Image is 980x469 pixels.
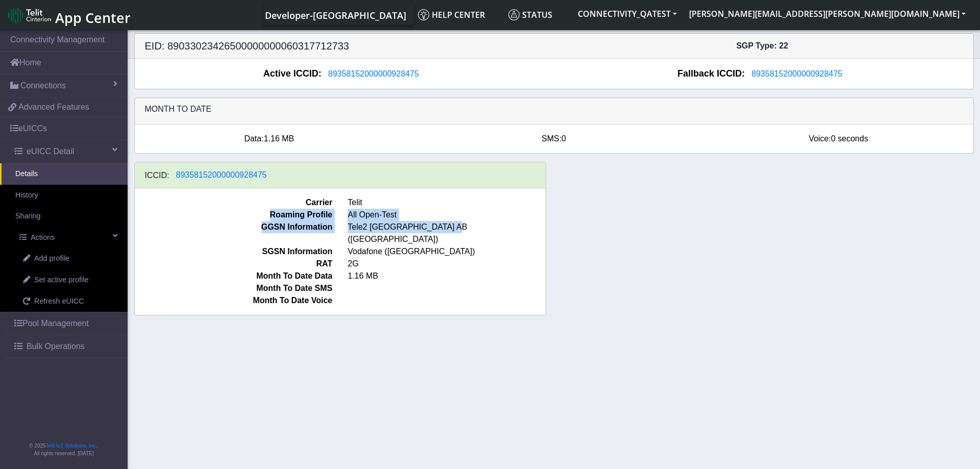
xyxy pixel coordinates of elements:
[18,101,89,113] span: Advanced Features
[322,67,426,81] button: 89358152000000928475
[4,140,128,163] a: eUICC Detail
[561,134,566,143] span: 0
[328,69,419,78] span: 89358152000000928475
[169,168,274,182] button: 89358152000000928475
[340,258,553,270] span: 2G
[55,8,131,27] span: App Center
[34,296,84,307] span: Refresh eUICC
[683,5,972,23] button: [PERSON_NAME][EMAIL_ADDRESS][PERSON_NAME][DOMAIN_NAME]
[4,335,128,358] a: Bulk Operations
[34,275,88,286] span: Set active profile
[34,253,69,264] span: Add profile
[508,9,552,20] span: Status
[745,67,849,81] button: 89358152000000928475
[137,40,554,52] h5: EID: 89033023426500000000060317712733
[572,5,683,23] button: CONNECTIVITY_QATEST
[340,209,553,221] span: All Open-Test
[27,145,74,158] span: eUICC Detail
[8,7,51,23] img: logo-telit-cinterion-gw-new.png
[4,227,128,249] a: Actions
[340,245,553,258] span: Vodafone ([GEOGRAPHIC_DATA])
[31,232,55,243] span: Actions
[127,270,340,282] span: Month To Date Data
[508,9,520,20] img: status.svg
[127,209,340,221] span: Roaming Profile
[8,248,128,269] a: Add profile
[127,245,340,258] span: SGSN Information
[127,294,340,307] span: Month To Date Voice
[176,170,267,179] span: 89358152000000928475
[542,134,561,143] span: SMS:
[127,282,340,294] span: Month To Date SMS
[831,134,868,143] span: 0 seconds
[8,4,129,26] a: App Center
[20,80,66,92] span: Connections
[263,67,322,81] span: Active ICCID:
[27,340,85,353] span: Bulk Operations
[127,196,340,209] span: Carrier
[340,270,553,282] span: 1.16 MB
[808,134,831,143] span: Voice:
[145,104,963,114] h6: Month to date
[264,134,295,143] span: 1.16 MB
[340,196,553,209] span: Telit
[418,9,485,20] span: Help center
[127,221,340,245] span: GGSN Information
[4,312,128,335] a: Pool Management
[414,5,504,25] a: Help center
[265,9,406,21] span: Developer-[GEOGRAPHIC_DATA]
[340,221,553,245] span: Tele2 [GEOGRAPHIC_DATA] AB ([GEOGRAPHIC_DATA])
[145,170,169,180] h6: ICCID:
[8,269,128,291] a: Set active profile
[244,134,263,143] span: Data:
[751,69,842,78] span: 89358152000000928475
[46,443,97,449] a: Telit IoT Solutions, Inc.
[677,67,745,81] span: Fallback ICCID:
[127,258,340,270] span: RAT
[736,41,788,50] span: SGP Type: 22
[264,5,406,25] a: Your current platform instance
[418,9,429,20] img: knowledge.svg
[8,291,128,312] a: Refresh eUICC
[504,5,572,25] a: Status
